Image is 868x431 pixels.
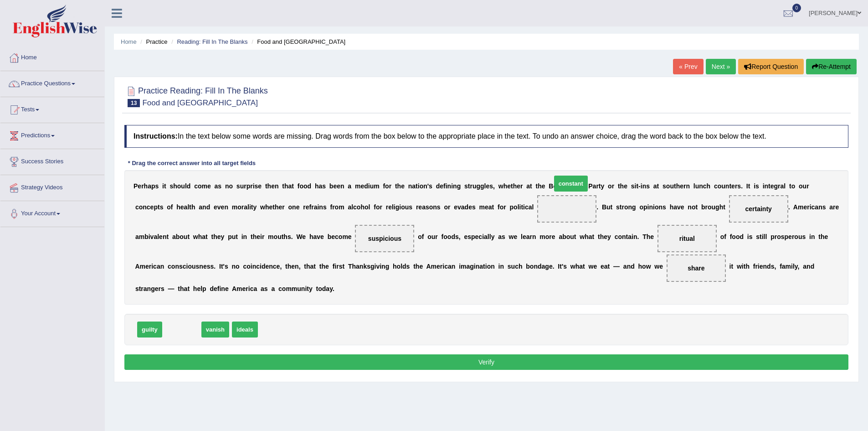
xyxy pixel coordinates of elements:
b: c [194,182,198,190]
b: o [167,203,171,211]
b: f [374,203,376,211]
b: e [279,203,282,211]
b: w [498,182,503,190]
b: i [394,203,395,211]
b: l [351,203,353,211]
b: r [303,203,305,211]
b: a [348,182,351,190]
b: a [461,203,465,211]
b: h [397,182,401,190]
b: e [486,182,489,190]
b: c [703,182,707,190]
b: o [237,203,241,211]
b: a [184,203,188,211]
b: s [218,182,221,190]
b: r [311,203,313,211]
b: g [632,203,636,211]
b: e [214,203,217,211]
b: n [699,182,703,190]
b: r [241,203,244,211]
a: Your Account [0,201,104,224]
b: e [507,182,511,190]
b: n [224,203,228,211]
b: d [308,182,312,190]
b: g [457,182,461,190]
b: t [611,203,613,211]
b: t [292,182,294,190]
b: h [707,182,711,190]
b: e [418,203,422,211]
b: . [596,203,598,211]
b: m [339,203,344,211]
a: Success Stories [0,149,104,172]
b: o [624,203,628,211]
b: f [171,203,173,211]
b: e [454,203,457,211]
b: s [429,182,432,190]
b: f [443,182,446,190]
b: o [299,182,303,190]
b: e [468,203,472,211]
b: t [618,182,620,190]
b: n [225,182,229,190]
b: e [770,182,774,190]
b: t [789,182,791,190]
b: o [198,182,202,190]
b: e [180,203,184,211]
b: r [596,182,598,190]
b: o [718,182,722,190]
b: i [253,182,255,190]
b: r [622,203,624,211]
b: t [492,203,494,211]
b: r [416,203,418,211]
b: e [624,182,627,190]
b: m [232,203,237,211]
b: s [737,182,741,190]
b: s [489,182,493,190]
b: e [360,182,364,190]
b: g [480,182,484,190]
b: r [683,182,686,190]
b: l [693,182,695,190]
b: e [207,182,211,190]
b: t [599,182,601,190]
b: r [386,203,388,211]
b: u [695,182,699,190]
b: n [319,203,323,211]
b: r [282,203,284,211]
button: Report Question [738,59,804,74]
b: a [412,182,416,190]
a: Reading: Fill In The Blanks [177,38,247,45]
span: Drop target [537,195,596,223]
b: t [272,203,275,211]
b: s [426,203,429,211]
b: s [646,182,650,190]
b: e [388,203,392,211]
b: h [144,182,148,190]
b: c [353,203,357,211]
b: h [284,182,288,190]
b: e [150,203,154,211]
b: o [799,182,803,190]
b: o [444,203,448,211]
b: u [405,203,409,211]
li: Practice [138,37,167,46]
b: i [317,203,319,211]
b: n [686,182,690,190]
a: Tests [0,97,104,120]
b: w [260,203,265,211]
b: n [447,182,452,190]
a: Next » [706,59,736,74]
b: t [748,182,750,190]
a: Practice Questions [0,71,104,94]
b: h [538,182,542,190]
b: n [202,203,206,211]
b: o [229,182,233,190]
button: Re-Attempt [806,59,857,74]
b: e [269,203,272,211]
b: i [418,182,420,190]
b: f [383,182,385,190]
b: e [542,182,545,190]
b: l [185,182,187,190]
b: h [513,182,517,190]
